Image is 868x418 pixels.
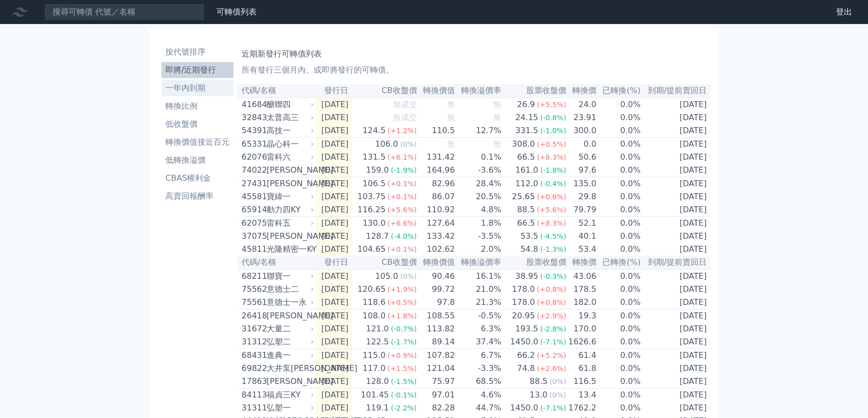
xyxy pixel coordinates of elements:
div: 大量二 [267,323,312,335]
td: [DATE] [316,335,352,349]
li: 一年內到期 [161,82,234,94]
td: 43.06 [566,269,596,283]
td: 1626.6 [566,335,596,349]
td: [DATE] [316,388,352,402]
span: (+6.1%) [387,153,416,161]
div: 122.5 [364,336,391,348]
div: 雷科六 [267,151,312,163]
div: 27431 [242,178,264,190]
td: 170.0 [566,322,596,335]
td: [DATE] [316,217,352,230]
li: 轉換比例 [161,100,234,112]
div: [PERSON_NAME] [267,164,312,176]
td: 82.96 [417,177,456,191]
div: 88.5 [528,375,550,387]
td: 102.62 [417,243,456,256]
li: 按代號排序 [161,46,234,58]
div: 65331 [242,138,264,150]
td: [DATE] [641,217,711,230]
a: 高賣回報酬率 [161,188,234,204]
div: 31672 [242,323,264,335]
td: [DATE] [641,269,711,283]
div: 41684 [242,99,264,111]
span: (-7.1%) [540,338,566,346]
td: 6.7% [456,349,502,362]
td: 178.5 [566,283,596,296]
td: -3.5% [456,230,502,243]
td: -3.6% [456,164,502,177]
div: 高技一 [267,125,312,137]
td: [DATE] [316,296,352,309]
th: CB收盤價 [352,84,417,98]
li: 高賣回報酬率 [161,190,234,202]
span: (+5.6%) [537,206,566,214]
td: 79.79 [566,203,596,217]
td: [DATE] [641,98,711,111]
td: [DATE] [316,230,352,243]
td: [DATE] [316,164,352,177]
div: [PERSON_NAME] [267,230,312,242]
td: 0.0% [597,309,641,323]
td: [DATE] [641,138,711,151]
div: 104.65 [355,243,387,255]
div: 31312 [242,336,264,348]
td: [DATE] [641,335,711,349]
div: 308.0 [510,138,537,150]
p: 所有發行三個月內、或即將發行的可轉債。 [242,64,707,76]
span: (0%) [400,272,416,280]
td: [DATE] [641,322,711,335]
div: 17863 [242,375,264,387]
td: 164.96 [417,164,456,177]
div: 105.0 [373,270,400,282]
td: 68.5% [456,375,502,388]
span: 無 [447,139,455,149]
div: 32843 [242,112,264,124]
td: [DATE] [316,309,352,323]
input: 搜尋可轉債 代號／名稱 [44,4,204,21]
div: 128.7 [364,230,391,242]
td: -3.3% [456,362,502,375]
td: [DATE] [641,124,711,138]
div: [PERSON_NAME] [267,310,312,322]
div: 161.0 [513,164,540,176]
td: 97.6 [566,164,596,177]
td: 0.0% [597,164,641,177]
span: 無 [447,113,455,122]
th: 轉換價值 [417,84,456,98]
div: 75561 [242,296,264,308]
span: 無 [493,139,501,149]
span: (-1.7%) [391,338,417,346]
span: (+8.3%) [537,153,566,161]
td: [DATE] [641,362,711,375]
td: 53.4 [566,243,596,256]
td: 0.1% [456,151,502,164]
span: (-0.8%) [540,114,566,122]
div: 121.0 [364,323,391,335]
span: (+2.6%) [537,364,566,372]
div: 68211 [242,270,264,282]
td: [DATE] [641,243,711,256]
td: 0.0% [597,230,641,243]
div: 69822 [242,362,264,374]
a: 即將/近期發行 [161,62,234,78]
div: 74022 [242,164,264,176]
td: 0.0% [597,111,641,124]
td: 0.0% [597,138,641,151]
th: 轉換價 [566,256,596,269]
td: 6.3% [456,322,502,335]
td: 86.07 [417,190,456,203]
span: (+0.5%) [537,140,566,148]
div: 130.0 [360,217,387,229]
td: [DATE] [641,296,711,309]
li: 即將/近期發行 [161,64,234,76]
div: 75562 [242,283,264,295]
td: 13.4 [566,388,596,402]
td: 90.46 [417,269,456,283]
div: 意德士二 [267,283,312,295]
th: 股票收盤價 [502,84,566,98]
span: (-4.0%) [391,232,417,240]
div: 124.5 [360,125,387,137]
th: 轉換價 [566,84,596,98]
td: [DATE] [641,349,711,362]
td: 16.1% [456,269,502,283]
